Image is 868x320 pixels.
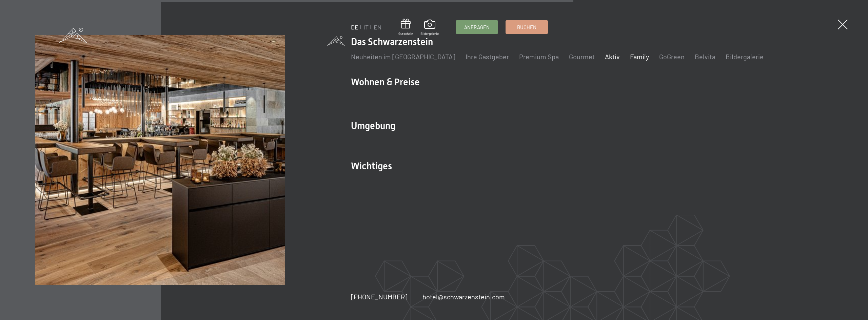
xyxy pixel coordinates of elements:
a: Ihre Gastgeber [466,52,509,61]
span: [PHONE_NUMBER] [351,293,408,301]
span: Anfragen [464,24,490,31]
a: hotel@schwarzenstein.com [422,292,505,301]
span: Buchen [517,24,536,31]
span: Bildergalerie [420,31,439,36]
a: Family [630,52,649,61]
a: Anfragen [456,21,498,34]
span: Gutschein [398,31,413,36]
a: Bildergalerie [420,20,439,36]
a: Bildergalerie [726,52,764,61]
a: Buchen [506,21,548,34]
a: Gourmet [569,52,595,61]
a: Belvita [695,52,715,61]
a: Premium Spa [519,52,559,61]
a: DE [351,23,358,31]
a: IT [363,23,369,31]
a: [PHONE_NUMBER] [351,292,408,301]
a: Aktiv [605,52,620,61]
a: EN [374,23,381,31]
a: Neuheiten im [GEOGRAPHIC_DATA] [351,52,455,61]
a: Gutschein [398,19,413,36]
a: GoGreen [659,52,685,61]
